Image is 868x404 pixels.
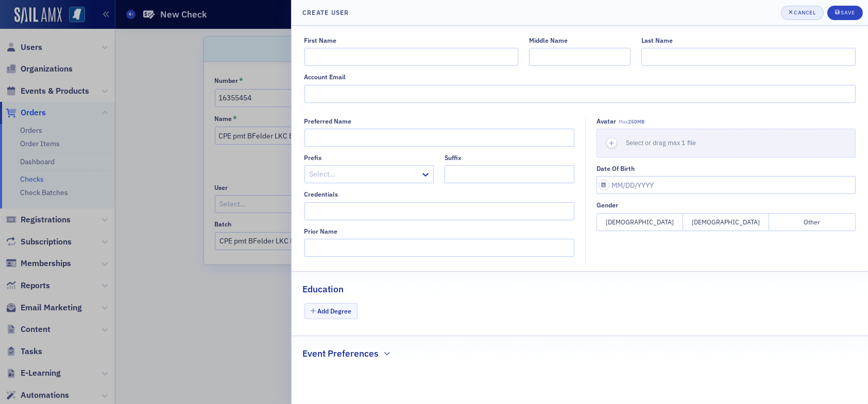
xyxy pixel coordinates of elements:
input: MM/DD/YYYY [597,176,856,194]
div: Date of Birth [597,165,635,172]
button: [DEMOGRAPHIC_DATA] [683,213,770,231]
button: Add Degree [304,303,358,319]
h4: Create User [302,8,349,17]
span: Select or drag max 1 file [626,138,696,147]
div: Cancel [794,10,815,15]
div: Credentials [304,190,338,198]
button: Other [769,213,856,231]
button: Select or drag max 1 file [597,129,856,157]
button: [DEMOGRAPHIC_DATA] [597,213,683,231]
div: Preferred Name [304,117,352,125]
span: 250MB [628,118,644,125]
div: Avatar [597,117,616,125]
div: Save [841,10,855,15]
div: Account Email [304,73,346,81]
div: Last Name [641,37,673,44]
div: Gender [597,201,618,209]
h2: Event Preferences [302,347,379,360]
div: Prefix [304,154,322,162]
div: Prior Name [304,227,338,235]
button: Cancel [781,6,824,20]
div: Middle Name [529,37,568,44]
span: Max [619,118,644,125]
div: First Name [304,37,337,44]
h2: Education [302,283,344,296]
div: Suffix [445,154,462,162]
button: Save [827,6,863,20]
